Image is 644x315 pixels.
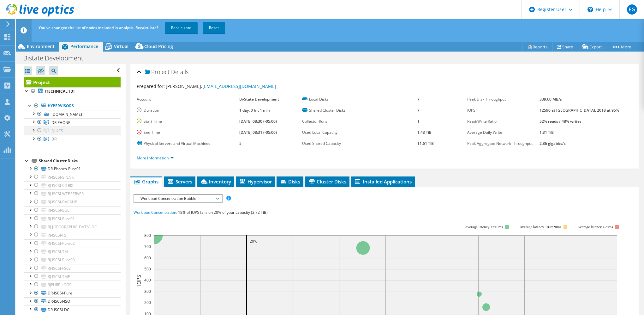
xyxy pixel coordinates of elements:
label: Collector Runs [302,118,417,125]
text: IOPS [135,275,142,286]
label: Used Shared Capacity [302,140,417,147]
label: Prepared for: [137,83,165,89]
svg: \n [587,7,593,12]
span: Performance [70,43,98,49]
span: Graphs [134,178,158,185]
span: DR [51,136,57,142]
label: Peak Aggregate Network Throughput [467,140,539,147]
span: Workload Concentration: [134,210,177,215]
b: 7 [417,96,420,102]
label: IOPS [467,107,539,114]
a: Project [24,77,121,87]
h1: Bistate Development [21,55,93,62]
a: Recalculate [165,22,198,34]
a: DR-ISCSI-Pure [24,289,121,297]
text: 20% [250,238,257,244]
span: Inventory [200,178,231,185]
label: End Time [137,129,239,136]
span: Servers [167,178,192,185]
text: 600 [144,255,151,261]
tspan: Average latency <=10ms [465,225,503,229]
a: Reset [203,22,225,34]
div: Shared Cluster Disks [39,157,121,165]
label: Start Time [137,118,239,125]
b: [DATE] 08:30 (-05:00) [239,119,277,124]
b: 5 [239,141,241,146]
a: Export [578,42,607,52]
span: Details [171,68,188,76]
span: Disks [280,178,300,185]
label: Read/Write Ratio [467,118,539,125]
a: Reports [522,42,552,52]
span: Cluster Disks [308,178,346,185]
a: RJ-ISCSI-Pure01 [24,214,121,223]
tspan: Average latency 10<=20ms [520,225,561,229]
span: [PERSON_NAME], [166,83,276,89]
b: Bi-State Development [239,96,279,102]
a: RJ-ISCSI-SQL [24,206,121,214]
b: 12590 at [GEOGRAPHIC_DATA], 2018 at 95% [540,108,619,113]
text: 700 [144,244,151,249]
span: [DOMAIN_NAME] [51,112,82,117]
text: 800 [144,233,151,238]
a: RJ-ISCSI-FS [24,231,121,239]
span: Project [145,69,170,75]
label: Used Local Capacity [302,129,417,136]
text: 200 [144,300,151,305]
text: 500 [144,266,151,272]
a: [EMAIL_ADDRESS][DOMAIN_NAME] [202,83,276,89]
span: Cloud Pricing [144,43,173,49]
label: Average Daily Write [467,129,539,136]
b: 52% reads / 48% writes [540,119,581,124]
b: 1 day, 0 hr, 1 min [239,108,270,113]
a: RJ-ISCSI-Pure02 [24,239,121,248]
b: 1.43 TiB [417,130,432,135]
a: DR PHONE [24,118,121,127]
label: Local Disks [302,96,417,102]
a: Hypervisors [24,102,121,110]
span: 18% of IOPS falls on 20% of your capacity (2.72 TiB) [178,210,268,215]
b: 1 [417,119,420,124]
span: EG [627,4,637,15]
a: RJ-ISCSI-TMP [24,272,121,281]
b: [TECHNICAL_ID] [45,89,75,94]
label: Physical Servers and Virtual Machines [137,140,239,147]
text: 400 [144,277,151,283]
span: Installed Applications [354,178,412,185]
label: Duration [137,107,239,114]
label: Account [137,96,239,102]
span: Workload Concentration Bubble [137,195,218,202]
span: RJ UCS [51,128,63,133]
a: More [607,42,636,52]
b: 1.31 TiB [540,130,554,135]
span: Hypervisor [239,178,272,185]
span: DR PHONE [51,120,70,125]
span: Environment [27,43,55,49]
b: 7 [417,108,420,113]
a: RJ-[GEOGRAPHIC_DATA]-DC [24,223,121,231]
a: RJ-ISCSI-Pure03 [24,256,121,264]
b: 2.86 gigabits/s [540,141,566,146]
text: 300 [144,289,151,294]
a: RJ UCS [24,127,121,135]
a: RJ-ISCSI-CITRIX [24,181,121,189]
a: [TECHNICAL_ID] [24,87,121,96]
label: Peak Disk Throughput [467,96,539,102]
a: RJPURE-LOGS [24,281,121,289]
a: DR-Phones-Pure01 [24,165,121,173]
a: [DOMAIN_NAME] [24,110,121,118]
span: You've changed the list of nodes included in analysis. Recalculate? [39,25,158,30]
text: Average latency >20ms [577,225,613,229]
a: Share [552,42,578,52]
a: DR [24,135,121,143]
a: More Information [137,155,174,161]
b: 339.60 MB/s [540,96,562,102]
b: [DATE] 08:31 (-05:00) [239,130,277,135]
a: DR-ISCSI-DC [24,306,121,314]
label: Shared Cluster Disks [302,107,417,114]
a: RJ-ISCSI-WEBSERVER [24,189,121,198]
a: RJ-ISCSI-SPLNK [24,173,121,181]
span: Virtual [114,43,128,49]
a: DR-ISCSI-ISO [24,297,121,306]
b: 11.61 TiB [417,141,434,146]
